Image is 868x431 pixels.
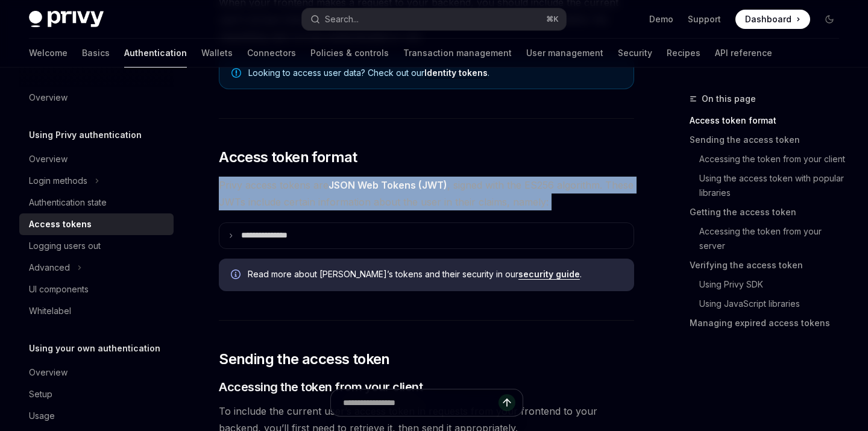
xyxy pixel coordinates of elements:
[424,68,488,78] a: Identity tokens
[29,341,160,356] h5: Using your own authentication
[29,39,68,68] a: Welcome
[735,10,810,29] a: Dashboard
[231,269,243,282] svg: Info
[19,257,174,278] button: Toggle Advanced section
[667,39,700,68] a: Recipes
[690,149,849,169] a: Accessing the token from your client
[690,111,849,130] a: Access token format
[29,282,89,297] div: UI components
[29,90,68,105] div: Overview
[690,203,849,222] a: Getting the access token
[248,268,622,280] span: Read more about [PERSON_NAME]’s tokens and their security in our .
[690,222,849,256] a: Accessing the token from your server
[715,39,772,68] a: API reference
[745,13,791,25] span: Dashboard
[29,174,87,188] div: Login methods
[247,39,296,68] a: Connectors
[526,39,603,68] a: User management
[29,11,104,28] img: dark logo
[19,148,174,170] a: Overview
[690,130,849,149] a: Sending the access token
[310,39,389,68] a: Policies & controls
[688,13,721,25] a: Support
[649,13,673,25] a: Demo
[29,365,68,380] div: Overview
[325,12,359,27] div: Search...
[546,14,559,24] span: ⌘ K
[29,195,107,210] div: Authentication state
[19,362,174,383] a: Overview
[19,192,174,213] a: Authentication state
[403,39,512,68] a: Transaction management
[343,389,498,416] input: Ask a question...
[29,217,92,231] div: Access tokens
[219,350,390,369] span: Sending the access token
[82,39,110,68] a: Basics
[248,67,621,79] span: Looking to access user data? Check out our .
[820,10,839,29] button: Toggle dark mode
[231,68,241,78] svg: Note
[219,379,423,395] span: Accessing the token from your client
[29,304,71,318] div: Whitelabel
[219,148,357,167] span: Access token format
[19,383,174,405] a: Setup
[618,39,652,68] a: Security
[329,179,447,192] a: JSON Web Tokens (JWT)
[690,275,849,294] a: Using Privy SDK
[29,387,52,401] div: Setup
[19,213,174,235] a: Access tokens
[19,170,174,192] button: Toggle Login methods section
[690,313,849,333] a: Managing expired access tokens
[29,239,101,253] div: Logging users out
[690,294,849,313] a: Using JavaScript libraries
[219,177,634,210] span: Privy access tokens are , signed with the ES256 algorithm. These JWTs include certain information...
[19,235,174,257] a: Logging users out
[19,87,174,109] a: Overview
[498,394,515,411] button: Send message
[19,405,174,427] a: Usage
[201,39,233,68] a: Wallets
[690,169,849,203] a: Using the access token with popular libraries
[690,256,849,275] a: Verifying the access token
[124,39,187,68] a: Authentication
[302,8,565,30] button: Open search
[702,92,756,106] span: On this page
[29,260,70,275] div: Advanced
[518,269,580,280] a: security guide
[29,152,68,166] div: Overview
[19,300,174,322] a: Whitelabel
[19,278,174,300] a: UI components
[29,409,55,423] div: Usage
[29,128,142,142] h5: Using Privy authentication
